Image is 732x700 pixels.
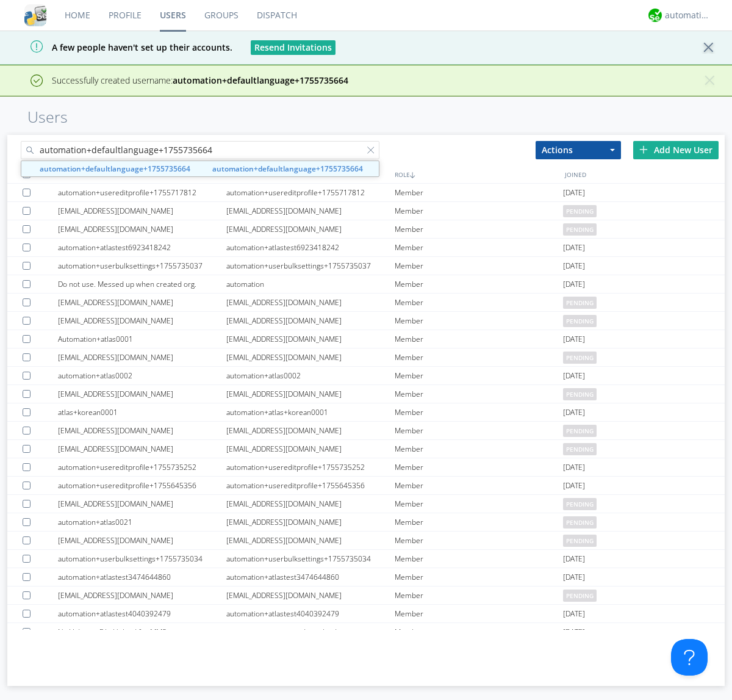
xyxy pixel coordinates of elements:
[639,145,648,154] img: plus.svg
[226,550,395,568] div: automation+userbulksettings+1755735034
[395,550,563,568] div: Member
[563,330,585,348] span: [DATE]
[563,352,597,364] span: pending
[226,458,395,476] div: automation+usereditprofile+1755735252
[563,443,597,455] span: pending
[58,532,226,549] div: [EMAIL_ADDRESS][DOMAIN_NAME]
[7,184,725,202] a: automation+usereditprofile+1755717812automation+usereditprofile+1755717812Member[DATE]
[395,294,563,311] div: Member
[58,550,226,568] div: automation+userbulksettings+1755735034
[58,348,226,366] div: [EMAIL_ADDRESS][DOMAIN_NAME]
[226,568,395,586] div: automation+atlastest3474644860
[395,184,563,201] div: Member
[563,367,585,385] span: [DATE]
[7,586,725,605] a: [EMAIL_ADDRESS][DOMAIN_NAME][EMAIL_ADDRESS][DOMAIN_NAME]Memberpending
[7,202,725,220] a: [EMAIL_ADDRESS][DOMAIN_NAME][EMAIL_ADDRESS][DOMAIN_NAME]Memberpending
[563,590,597,602] span: pending
[226,348,395,366] div: [EMAIL_ADDRESS][DOMAIN_NAME]
[7,257,725,275] a: automation+userbulksettings+1755735037automation+userbulksettings+1755735037Member[DATE]
[58,257,226,275] div: automation+userbulksettings+1755735037
[395,605,563,622] div: Member
[58,623,226,641] div: No Video or File Upload for MMS
[58,403,226,421] div: atlas+korean0001
[395,239,563,256] div: Member
[58,312,226,330] div: [EMAIL_ADDRESS][DOMAIN_NAME]
[671,639,708,676] iframe: Toggle Customer Support
[563,458,585,477] span: [DATE]
[226,294,395,311] div: [EMAIL_ADDRESS][DOMAIN_NAME]
[58,513,226,531] div: automation+atlas0021
[226,330,395,348] div: [EMAIL_ADDRESS][DOMAIN_NAME]
[536,141,621,159] button: Actions
[7,623,725,641] a: No Video or File Upload for MMSautomation_mms_novideouploadMember[DATE]
[395,586,563,604] div: Member
[24,4,46,26] img: cddb5a64eb264b2086981ab96f4c1ba7
[226,605,395,622] div: automation+atlastest4040392479
[212,164,363,174] strong: automation+defaultlanguage+1755735664
[7,440,725,458] a: [EMAIL_ADDRESS][DOMAIN_NAME][EMAIL_ADDRESS][DOMAIN_NAME]Memberpending
[7,605,725,623] a: automation+atlastest4040392479automation+atlastest4040392479Member[DATE]
[58,367,226,384] div: automation+atlas0002
[58,477,226,494] div: automation+usereditprofile+1755645356
[395,275,563,293] div: Member
[7,477,725,495] a: automation+usereditprofile+1755645356automation+usereditprofile+1755645356Member[DATE]
[226,440,395,458] div: [EMAIL_ADDRESS][DOMAIN_NAME]
[395,532,563,549] div: Member
[7,275,725,294] a: Do not use. Messed up when created org.automationMember[DATE]
[563,550,585,568] span: [DATE]
[58,495,226,513] div: [EMAIL_ADDRESS][DOMAIN_NAME]
[7,532,725,550] a: [EMAIL_ADDRESS][DOMAIN_NAME][EMAIL_ADDRESS][DOMAIN_NAME]Memberpending
[563,388,597,400] span: pending
[9,41,232,53] span: A few people haven't set up their accounts.
[395,330,563,348] div: Member
[58,239,226,256] div: automation+atlastest6923418242
[7,312,725,330] a: [EMAIL_ADDRESS][DOMAIN_NAME][EMAIL_ADDRESS][DOMAIN_NAME]Memberpending
[633,141,719,159] div: Add New User
[563,403,585,422] span: [DATE]
[58,385,226,403] div: [EMAIL_ADDRESS][DOMAIN_NAME]
[173,74,348,86] strong: automation+defaultlanguage+1755735664
[395,623,563,641] div: Member
[58,184,226,201] div: automation+usereditprofile+1755717812
[563,516,597,529] span: pending
[226,495,395,513] div: [EMAIL_ADDRESS][DOMAIN_NAME]
[7,294,725,312] a: [EMAIL_ADDRESS][DOMAIN_NAME][EMAIL_ADDRESS][DOMAIN_NAME]Memberpending
[226,257,395,275] div: automation+userbulksettings+1755735037
[7,348,725,367] a: [EMAIL_ADDRESS][DOMAIN_NAME][EMAIL_ADDRESS][DOMAIN_NAME]Memberpending
[58,202,226,220] div: [EMAIL_ADDRESS][DOMAIN_NAME]
[58,422,226,439] div: [EMAIL_ADDRESS][DOMAIN_NAME]
[563,257,585,275] span: [DATE]
[58,605,226,622] div: automation+atlastest4040392479
[563,477,585,495] span: [DATE]
[226,513,395,531] div: [EMAIL_ADDRESS][DOMAIN_NAME]
[226,532,395,549] div: [EMAIL_ADDRESS][DOMAIN_NAME]
[392,165,562,183] div: ROLE
[7,367,725,385] a: automation+atlas0002automation+atlas0002Member[DATE]
[562,165,732,183] div: JOINED
[226,385,395,403] div: [EMAIL_ADDRESS][DOMAIN_NAME]
[58,294,226,311] div: [EMAIL_ADDRESS][DOMAIN_NAME]
[226,586,395,604] div: [EMAIL_ADDRESS][DOMAIN_NAME]
[226,623,395,641] div: automation_mms_novideoupload
[52,74,348,86] span: Successfully created username:
[563,205,597,217] span: pending
[395,513,563,531] div: Member
[7,513,725,532] a: automation+atlas0021[EMAIL_ADDRESS][DOMAIN_NAME]Memberpending
[58,330,226,348] div: Automation+atlas0001
[226,403,395,421] div: automation+atlas+korean0001
[7,330,725,348] a: Automation+atlas0001[EMAIL_ADDRESS][DOMAIN_NAME]Member[DATE]
[7,239,725,257] a: automation+atlastest6923418242automation+atlastest6923418242Member[DATE]
[395,220,563,238] div: Member
[395,202,563,220] div: Member
[7,458,725,477] a: automation+usereditprofile+1755735252automation+usereditprofile+1755735252Member[DATE]
[226,477,395,494] div: automation+usereditprofile+1755645356
[58,586,226,604] div: [EMAIL_ADDRESS][DOMAIN_NAME]
[563,184,585,202] span: [DATE]
[395,257,563,275] div: Member
[563,239,585,257] span: [DATE]
[395,477,563,494] div: Member
[563,275,585,294] span: [DATE]
[563,605,585,623] span: [DATE]
[648,9,662,22] img: d2d01cd9b4174d08988066c6d424eccd
[58,568,226,586] div: automation+atlastest3474644860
